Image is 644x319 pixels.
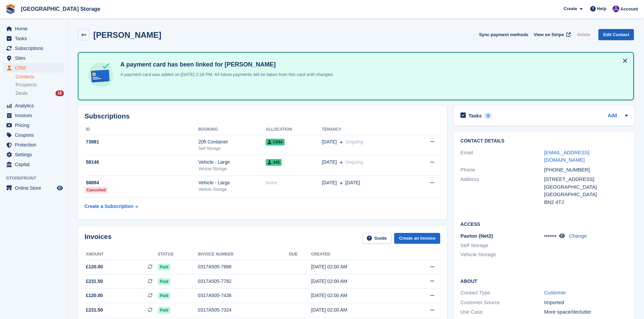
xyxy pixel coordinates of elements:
div: Use Case [460,308,544,316]
a: Create a Subscription [85,200,138,213]
span: Paid [158,264,170,270]
div: 20ft Container [198,138,266,145]
span: [DATE] [322,159,337,166]
a: menu [3,183,64,193]
div: Cancelled [85,187,108,193]
button: Delete [574,29,593,40]
span: Online Store [15,183,55,193]
span: £120.00 [86,263,103,270]
span: Settings [15,150,55,159]
div: Address [460,176,544,206]
span: [DATE] [322,138,337,145]
div: 0 [484,113,492,119]
div: Vehicle - Large [198,179,266,186]
span: Pricing [15,121,55,130]
div: Contact Type [460,289,544,297]
span: [DATE] [322,179,337,186]
span: Invoices [15,111,55,120]
a: Guide [362,233,392,244]
a: Contacts [16,74,64,80]
div: Vehicle Storage [198,186,266,192]
a: Edit Contact [598,29,634,40]
h2: [PERSON_NAME] [93,30,161,39]
a: menu [3,44,64,53]
div: 58894 [85,179,198,186]
span: Create [564,5,577,12]
span: Home [15,24,55,33]
img: Hollie Harvey [613,5,619,12]
span: Sites [15,53,55,63]
span: Deals [16,90,28,97]
div: Imported [544,299,628,307]
div: Vehicle - Large [198,159,266,166]
th: Booking [198,124,266,135]
span: Ongoing [345,139,363,144]
span: C044 [266,139,285,145]
div: [GEOGRAPHIC_DATA] [544,191,628,198]
div: [DATE] 02:00 AM [311,292,404,299]
a: menu [3,53,64,63]
a: menu [3,24,64,33]
span: Storefront [6,175,67,182]
div: 16 [55,90,64,96]
div: [STREET_ADDRESS] [544,176,628,183]
div: 73881 [85,138,198,145]
span: £120.00 [86,292,103,299]
span: £231.50 [86,278,103,285]
span: Ongoing [345,159,363,165]
div: [GEOGRAPHIC_DATA] [544,183,628,191]
div: [PHONE_NUMBER] [544,166,628,174]
div: Self Storage [198,145,266,152]
th: Amount [85,249,158,260]
a: Customer [544,290,566,295]
span: Subscriptions [15,44,55,53]
a: menu [3,150,64,159]
h2: Invoices [85,233,112,244]
div: Customer Source [460,299,544,307]
a: menu [3,34,64,43]
a: View on Stripe [531,29,572,40]
span: Prospects [16,82,37,88]
th: Created [311,249,404,260]
a: menu [3,111,64,120]
li: Self Storage [460,242,544,249]
h2: Contact Details [460,138,628,144]
span: Help [597,5,606,12]
span: 345 [266,159,282,166]
a: Preview store [56,184,64,192]
button: Sync payment methods [479,29,528,40]
a: Change [569,233,587,239]
span: £231.50 [86,307,103,314]
a: menu [3,140,64,150]
a: menu [3,121,64,130]
a: [GEOGRAPHIC_DATA] Storage [18,3,103,15]
a: menu [3,101,64,110]
div: 58146 [85,159,198,166]
p: A payment card was added on [DATE] 2:28 PM. All future payments will be taken from this card unti... [118,71,334,78]
th: Status [158,249,198,260]
div: [DATE] 02:00 AM [311,278,404,285]
a: menu [3,63,64,73]
div: Phone [460,166,544,174]
span: Paxton (Net2) [460,233,493,239]
img: stora-icon-8386f47178a22dfd0bd8f6a31ec36ba5ce8667c1dd55bd0f319d3a0aa187defe.svg [5,4,16,14]
span: Analytics [15,101,55,110]
a: Prospects [16,81,64,88]
span: ••••••• [544,233,557,239]
a: menu [3,160,64,169]
h4: A payment card has been linked for [PERSON_NAME] [118,61,334,69]
h2: Subscriptions [85,112,440,120]
a: Create an Invoice [394,233,440,244]
a: Deals 16 [16,90,64,97]
span: Tasks [15,34,55,43]
div: 0317A505-7782 [198,278,289,285]
th: Due [289,249,311,260]
h2: About [460,277,628,284]
div: Vehicle Storage [198,166,266,172]
span: Paid [158,278,170,285]
th: Tenancy [322,124,410,135]
span: CRM [15,63,55,73]
h2: Access [460,220,628,227]
div: 0317A505-7886 [198,263,289,270]
span: Capital [15,160,55,169]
